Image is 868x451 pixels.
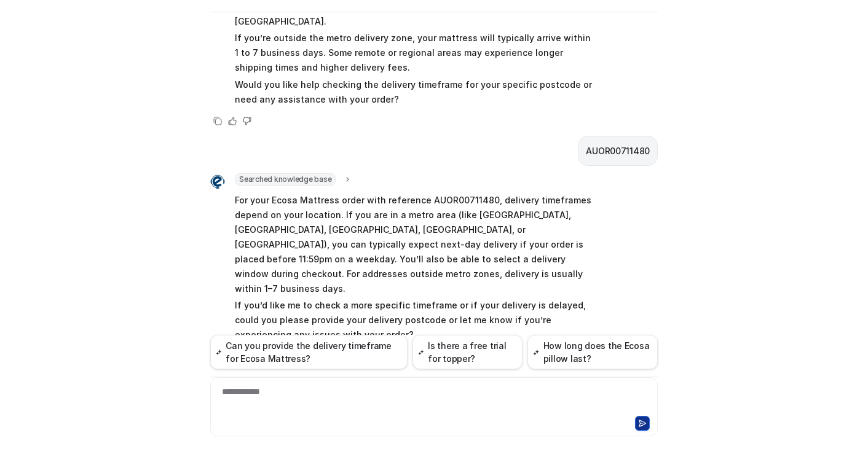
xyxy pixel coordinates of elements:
[235,193,594,296] p: For your Ecosa Mattress order with reference AUOR00711480, delivery timeframes depend on your loc...
[235,173,336,186] span: Searched knowledge base
[527,335,658,369] button: How long does the Ecosa pillow last?
[235,77,594,107] p: Would you like help checking the delivery timeframe for your specific postcode or need any assist...
[586,144,650,159] p: AUOR00711480
[210,335,408,369] button: Can you provide the delivery timeframe for Ecosa Mattress?
[235,31,594,75] p: If you’re outside the metro delivery zone, your mattress will typically arrive within 1 to 7 busi...
[412,335,523,369] button: Is there a free trial for topper?
[235,298,594,342] p: If you’d like me to check a more specific timeframe or if your delivery is delayed, could you ple...
[210,175,225,189] img: Widget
